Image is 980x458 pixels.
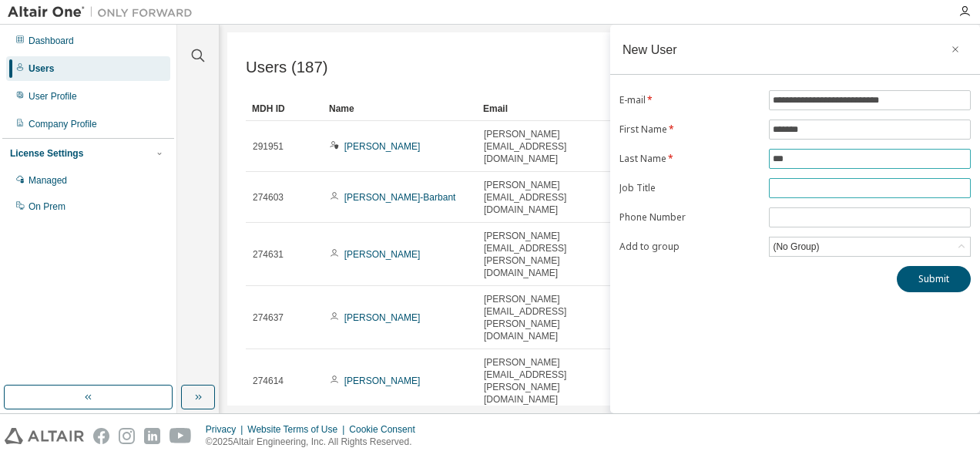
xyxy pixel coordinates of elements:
span: 274631 [253,248,284,261]
div: Website Terms of Use [247,423,349,436]
a: [PERSON_NAME] [344,141,421,152]
div: User Profile [29,90,77,103]
span: 291951 [253,140,284,153]
span: [PERSON_NAME][EMAIL_ADDRESS][PERSON_NAME][DOMAIN_NAME] [484,356,624,406]
div: Users [29,62,54,75]
div: Managed [29,174,67,187]
span: 274637 [253,312,284,324]
span: [PERSON_NAME][EMAIL_ADDRESS][DOMAIN_NAME] [484,179,624,216]
img: altair_logo.svg [5,428,84,444]
label: Last Name [619,153,760,165]
div: Privacy [206,423,247,436]
div: (No Group) [770,238,821,255]
img: instagram.svg [119,428,135,444]
div: (No Group) [770,237,970,256]
div: Company Profile [29,118,97,130]
img: facebook.svg [93,428,109,444]
a: [PERSON_NAME] [344,249,421,260]
span: 274614 [253,375,284,387]
div: Cookie Consent [349,423,424,436]
label: Job Title [619,182,760,194]
label: Add to group [619,241,760,253]
img: youtube.svg [169,428,192,444]
span: [PERSON_NAME][EMAIL_ADDRESS][DOMAIN_NAME] [484,128,624,165]
span: [PERSON_NAME][EMAIL_ADDRESS][PERSON_NAME][DOMAIN_NAME] [484,230,624,279]
a: [PERSON_NAME] [344,375,421,386]
span: 274603 [253,191,284,204]
span: Users (187) [246,59,328,76]
img: Altair One [8,5,200,20]
div: New User [623,43,677,56]
label: E-mail [619,94,760,106]
div: MDH ID [252,96,317,121]
label: Phone Number [619,211,760,224]
a: [PERSON_NAME]-Barbant [344,192,456,203]
div: License Settings [10,147,83,160]
button: Submit [897,266,971,292]
div: Email [483,96,625,121]
label: First Name [619,123,760,136]
div: On Prem [29,200,65,213]
span: [PERSON_NAME][EMAIL_ADDRESS][PERSON_NAME][DOMAIN_NAME] [484,293,624,342]
img: linkedin.svg [144,428,160,444]
div: Name [329,96,471,121]
a: [PERSON_NAME] [344,312,421,323]
div: Dashboard [29,35,74,47]
p: © 2025 Altair Engineering, Inc. All Rights Reserved. [206,436,425,449]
